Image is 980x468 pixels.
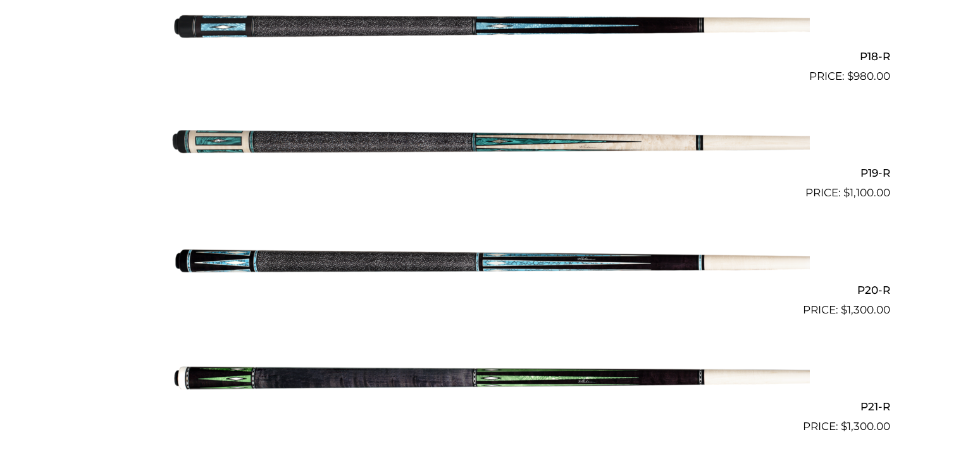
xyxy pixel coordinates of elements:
[90,395,890,419] h2: P21-R
[171,206,810,313] img: P20-R
[841,420,847,433] span: $
[841,420,890,433] bdi: 1,300.00
[841,303,890,316] bdi: 1,300.00
[90,206,890,318] a: P20-R $1,300.00
[90,278,890,301] h2: P20-R
[847,70,853,82] span: $
[90,324,890,435] a: P21-R $1,300.00
[843,186,850,199] span: $
[843,186,890,199] bdi: 1,100.00
[90,161,890,185] h2: P19-R
[841,303,847,316] span: $
[171,90,810,196] img: P19-R
[90,44,890,68] h2: P18-R
[90,90,890,201] a: P19-R $1,100.00
[847,70,890,82] bdi: 980.00
[171,324,810,430] img: P21-R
